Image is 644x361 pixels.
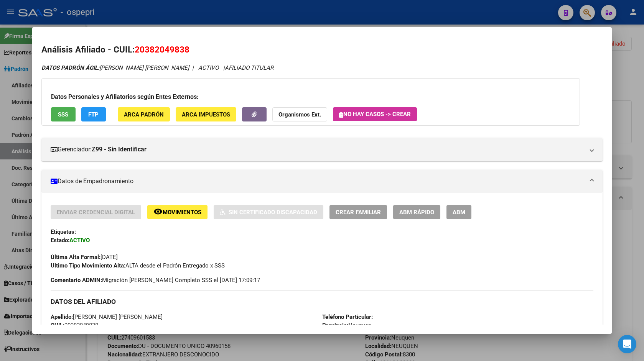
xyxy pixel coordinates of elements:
strong: Teléfono Particular: [322,313,373,320]
span: 20382049838 [51,322,98,329]
span: Sin Certificado Discapacidad [229,209,317,216]
span: FTP [88,111,99,118]
strong: Provincia: [322,322,348,329]
button: ARCA Impuestos [176,107,236,121]
span: ALTA desde el Padrón Entregado x SSS [51,262,225,269]
span: Movimientos [163,209,201,216]
span: ABM [453,209,465,216]
h3: Datos Personales y Afiliatorios según Entes Externos: [51,92,570,102]
button: ABM Rápido [393,205,440,219]
mat-icon: remove_red_eye [153,207,163,216]
mat-expansion-panel-header: Gerenciador:Z99 - Sin Identificar [41,138,603,161]
h3: DATOS DEL AFILIADO [51,297,593,306]
strong: Apellido: [51,313,73,320]
span: Enviar Credencial Digital [57,209,135,216]
button: Sin Certificado Discapacidad [214,205,323,219]
strong: Etiquetas: [51,228,76,235]
span: Crear Familiar [336,209,381,216]
span: ARCA Padrón [124,111,164,118]
mat-expansion-panel-header: Datos de Empadronamiento [41,170,603,193]
span: ABM Rápido [399,209,434,216]
button: ABM [446,205,471,219]
span: [PERSON_NAME] [PERSON_NAME] [51,313,163,320]
strong: CUIL: [51,322,64,329]
span: [PERSON_NAME] [PERSON_NAME] - [41,64,192,71]
strong: Última Alta Formal: [51,254,100,261]
strong: DATOS PADRÓN ÁGIL: [41,64,99,71]
span: No hay casos -> Crear [339,111,411,118]
strong: ACTIVO [69,237,90,244]
span: AFILIADO TITULAR [225,64,273,71]
strong: Estado: [51,237,69,244]
span: ARCA Impuestos [182,111,230,118]
button: Organismos Ext. [272,107,327,121]
span: [DATE] [51,254,118,261]
strong: Ultimo Tipo Movimiento Alta: [51,262,125,269]
strong: Organismos Ext. [278,111,321,118]
button: Crear Familiar [329,205,387,219]
div: Open Intercom Messenger [618,335,636,353]
button: No hay casos -> Crear [333,107,417,121]
button: Enviar Credencial Digital [51,205,141,219]
span: Neuquen [322,322,371,329]
button: ARCA Padrón [118,107,170,121]
mat-panel-title: Datos de Empadronamiento [51,177,584,186]
button: Movimientos [147,205,208,219]
strong: Z99 - Sin Identificar [92,145,147,154]
i: | ACTIVO | [41,64,273,71]
span: SSS [58,111,68,118]
span: 20382049838 [135,44,189,54]
h2: Análisis Afiliado - CUIL: [41,43,603,56]
button: FTP [81,107,106,121]
button: SSS [51,107,76,121]
span: Migración [PERSON_NAME] Completo SSS el [DATE] 17:09:17 [51,276,260,284]
mat-panel-title: Gerenciador: [51,145,584,154]
strong: Comentario ADMIN: [51,277,102,284]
